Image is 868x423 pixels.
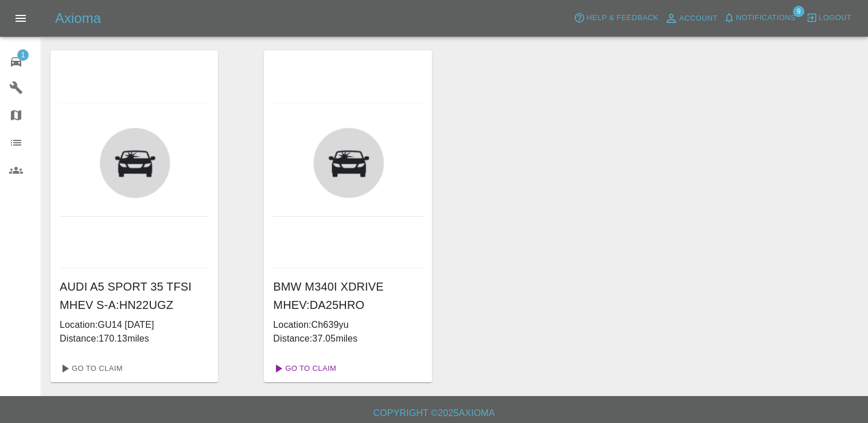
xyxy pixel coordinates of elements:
[273,332,422,346] p: Distance: 37.05 miles
[60,332,209,346] p: Distance: 170.13 miles
[17,49,29,61] span: 1
[55,359,126,378] a: Go To Claim
[721,9,799,27] button: Notifications
[7,5,34,32] button: Open drawer
[571,9,661,27] button: Help & Feedback
[60,277,209,314] h6: AUDI A5 SPORT 35 TFSI MHEV S-A : HN22UGZ
[803,9,854,27] button: Logout
[273,318,422,332] p: Location: Ch639yu
[679,12,718,25] span: Account
[268,359,339,378] a: Go To Claim
[273,277,422,314] h6: BMW M340I XDRIVE MHEV : DA25HRO
[9,405,859,421] h6: Copyright © 2025 Axioma
[736,11,796,25] span: Notifications
[661,9,721,28] a: Account
[793,6,804,17] span: 9
[586,11,658,25] span: Help & Feedback
[60,318,209,332] p: Location: GU14 [DATE]
[819,11,851,25] span: Logout
[55,9,101,28] h5: Axioma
